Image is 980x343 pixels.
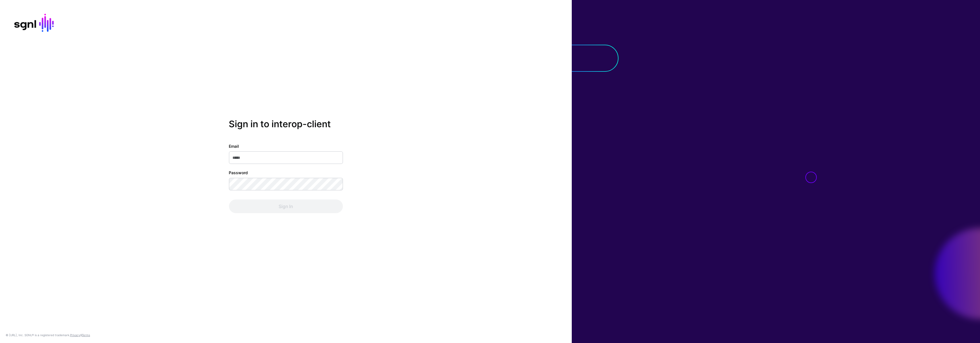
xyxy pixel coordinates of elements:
[70,333,80,337] a: Privacy
[6,333,90,337] div: © [URL], Inc. SGNL® is a registered trademark. &
[229,143,239,149] label: Email
[229,118,343,129] h2: Sign in to interop-client
[229,170,248,176] label: Password
[82,333,90,337] a: Terms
